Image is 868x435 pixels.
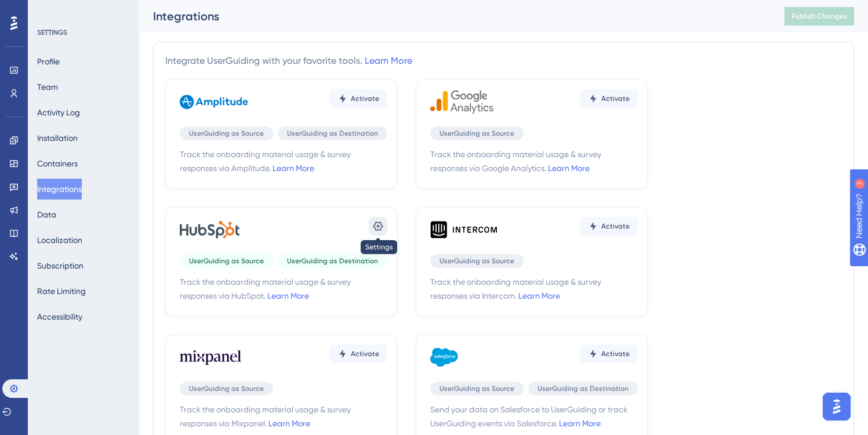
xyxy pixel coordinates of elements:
a: Learn More [559,419,601,428]
span: UserGuiding as Source [189,256,264,266]
button: Activate [580,345,638,363]
iframe: UserGuiding AI Assistant Launcher [819,389,854,424]
button: Activate [580,217,638,235]
div: 3 [81,6,84,15]
button: Team [37,77,58,97]
button: Subscription [37,255,83,276]
button: Profile [37,51,60,72]
a: Learn More [273,164,314,173]
button: Rate Limiting [37,281,86,302]
span: Send your data on Salesforce to UserGuiding or track UserGuiding events via Salesforce. [430,403,638,430]
span: Activate [351,349,379,358]
button: Activity Log [37,102,80,123]
a: Learn More [267,291,309,300]
a: Learn More [365,55,412,66]
span: UserGuiding as Source [189,129,264,138]
span: UserGuiding as Destination [287,129,378,138]
span: Track the onboarding material usage & survey responses via Amplitude. [180,147,387,175]
span: UserGuiding as Source [440,129,514,138]
button: Data [37,204,56,225]
span: Activate [601,222,630,231]
div: SETTINGS [37,28,131,37]
div: Integrate UserGuiding with your favorite tools. [165,54,412,68]
button: Activate [329,345,387,363]
button: Publish Changes [785,7,854,26]
span: UserGuiding as Destination [537,384,629,393]
a: Learn More [548,164,590,173]
button: Containers [37,153,78,174]
button: Accessibility [37,306,82,327]
span: UserGuiding as Source [440,384,514,393]
a: Learn More [518,291,560,300]
span: Need Help? [27,3,72,17]
span: Track the onboarding material usage & survey responses via Google Analytics. [430,147,638,175]
span: Activate [601,94,630,103]
div: Integrations [153,8,756,24]
span: Track the onboarding material usage & survey responses via Mixpanel. [180,403,387,430]
button: Activate [329,89,387,108]
button: Localization [37,230,82,251]
button: Installation [37,128,78,148]
span: Activate [601,349,630,358]
span: Activate [351,94,379,103]
span: UserGuiding as Source [189,384,264,393]
span: UserGuiding as Source [440,256,514,266]
span: UserGuiding as Destination [287,256,378,266]
a: Learn More [268,419,310,428]
span: Publish Changes [791,12,847,21]
span: Track the onboarding material usage & survey responses via Intercom. [430,275,638,303]
button: Activate [580,89,638,108]
span: Track the onboarding material usage & survey responses via HubSpot. [180,275,387,303]
button: Integrations [37,179,82,200]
